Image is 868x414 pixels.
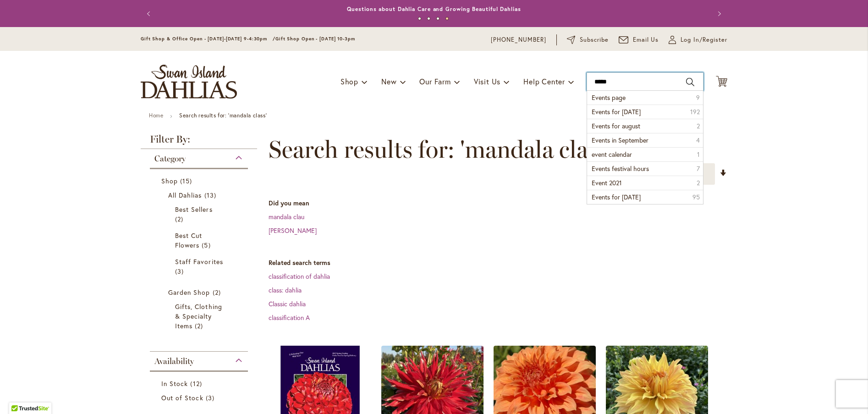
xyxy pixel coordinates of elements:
a: All Dahlias [168,190,232,200]
span: Availability [154,356,194,366]
span: Email Us [633,35,659,44]
button: 1 of 4 [418,17,421,20]
span: Best Sellers [175,205,213,214]
span: 7 [697,164,700,173]
span: 15 [180,176,194,186]
span: All Dahlias [168,191,202,199]
span: Best Cut Flowers [175,231,202,249]
span: Shop [161,177,178,185]
span: 13 [204,190,219,200]
span: 3 [206,393,217,403]
button: Next [709,5,727,23]
strong: Filter By: [141,134,257,149]
a: classification of dahlia [269,272,330,281]
span: 2 [697,121,700,131]
span: Events for [DATE] [592,107,641,116]
span: Garden Shop [168,288,210,297]
strong: Search results for: 'mandala class' [179,112,267,119]
a: Questions about Dahlia Care and Growing Beautiful Dahlias [347,6,521,12]
span: 9 [696,93,700,102]
span: 12 [190,379,204,388]
iframe: Launch Accessibility Center [7,381,33,407]
a: classification A [269,313,310,322]
span: Help Center [523,77,565,86]
a: Best Cut Flowers [175,231,225,250]
span: 5 [202,240,213,250]
span: Out of Stock [161,393,203,402]
button: 4 of 4 [445,17,449,20]
span: Log In/Register [681,35,727,44]
a: Best Sellers [175,204,225,224]
span: Events festival hours [592,164,649,173]
span: Our Farm [419,77,450,86]
span: 2 [213,287,223,297]
button: 2 of 4 [427,17,430,20]
span: 2 [175,214,186,224]
span: Events in September [592,136,648,144]
a: Classic dahlia [269,299,306,308]
span: 192 [690,107,700,116]
span: event calendar [592,150,632,159]
span: New [381,77,396,86]
span: Events for august [592,121,640,130]
a: Email Us [619,35,659,44]
span: Category [154,154,186,164]
a: Staff Favorites [175,257,225,276]
button: Search [686,75,694,89]
a: store logo [141,65,237,99]
dt: Related search terms [269,258,727,267]
span: 95 [692,193,700,202]
a: Shop [161,176,239,186]
span: Gift Shop Open - [DATE] 10-3pm [275,36,355,42]
span: Shop [341,77,358,86]
a: Home [149,112,163,119]
span: Visit Us [474,77,500,86]
a: [PHONE_NUMBER] [491,35,546,44]
span: Event 2021 [592,178,622,187]
span: Search results for: 'mandala class' [269,136,612,163]
a: In Stock 12 [161,379,239,388]
span: 2 [697,178,700,188]
a: Gifts, Clothing &amp; Specialty Items [175,302,225,331]
span: Gift Shop & Office Open - [DATE]-[DATE] 9-4:30pm / [141,36,275,42]
a: mandala clau [269,212,304,221]
dt: Did you mean [269,199,727,208]
span: 4 [696,136,700,145]
span: 1 [697,150,700,159]
span: In Stock [161,379,188,388]
a: Log In/Register [669,35,727,44]
span: Subscribe [580,35,609,44]
span: Gifts, Clothing & Specialty Items [175,302,222,330]
button: 3 of 4 [436,17,439,20]
a: Out of Stock 3 [161,393,239,403]
span: Staff Favorites [175,257,223,266]
span: 2 [195,321,205,331]
span: Events for [DATE] [592,193,641,201]
span: Events page [592,93,626,102]
a: class: dahlia [269,286,302,294]
a: Garden Shop [168,287,232,297]
span: 3 [175,266,186,276]
button: Previous [141,5,159,23]
a: Subscribe [567,35,609,44]
a: [PERSON_NAME] [269,226,317,235]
